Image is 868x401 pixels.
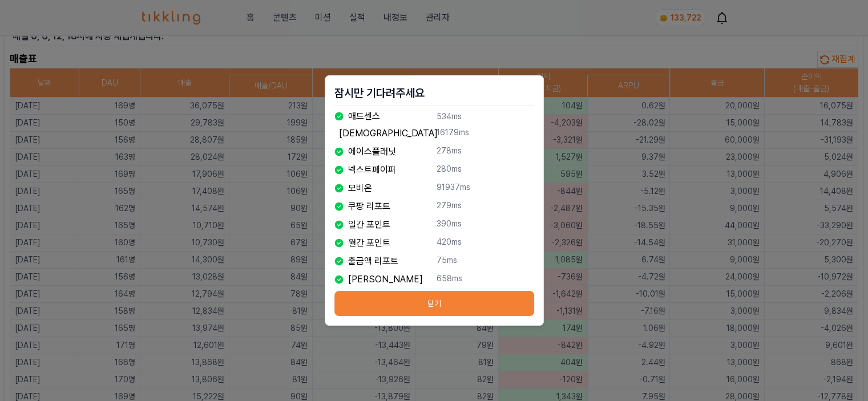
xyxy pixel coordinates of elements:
[437,145,534,159] p: 278ms
[437,200,534,213] p: 279ms
[334,291,534,316] button: 닫기
[348,254,398,268] p: 출금액 리포트
[437,218,534,232] p: 390ms
[348,200,390,213] p: 쿠팡 리포트
[437,236,534,250] p: 420ms
[437,111,534,122] p: 534ms
[437,254,534,268] p: 75ms
[348,181,372,195] p: 모비온
[348,273,423,286] p: [PERSON_NAME]
[437,127,534,140] p: 16179ms
[348,218,390,232] p: 일간 포인트
[348,145,396,159] p: 에이스플래닛
[348,236,390,250] p: 월간 포인트
[339,127,438,140] p: [DEMOGRAPHIC_DATA]
[437,163,534,177] p: 280ms
[334,85,534,101] h2: 잠시만 기다려주세요
[348,110,380,123] p: 애드센스
[437,181,534,195] p: 91937ms
[348,163,396,177] p: 넥스트페이퍼
[437,273,534,286] p: 658ms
